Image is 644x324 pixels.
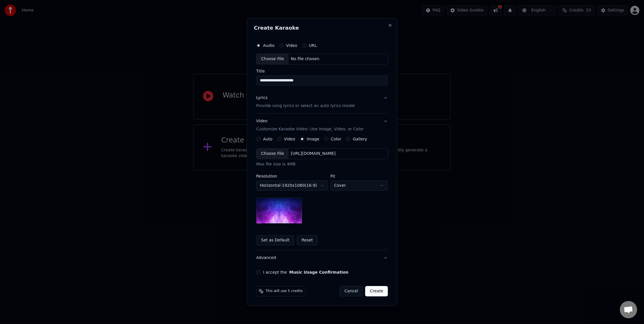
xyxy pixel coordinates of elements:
button: VideoCustomize Karaoke Video: Use Image, Video, or Color [256,114,388,137]
div: Max file size is 4MB [256,161,388,167]
div: Lyrics [256,95,267,101]
div: [URL][DOMAIN_NAME] [289,151,338,157]
label: Gallery [353,137,367,141]
div: Choose File [256,54,289,64]
button: Advanced [256,250,388,265]
label: Title [256,69,388,73]
h2: Create Karaoke [254,25,390,31]
button: I accept the [289,270,348,274]
button: LyricsProvide song lyrics or select an auto lyrics model [256,90,388,113]
label: Resolution [256,174,328,178]
p: Provide song lyrics or select an auto lyrics model [256,103,355,109]
div: VideoCustomize Karaoke Video: Use Image, Video, or Color [256,137,388,250]
label: I accept the [263,270,348,274]
div: No file chosen [289,56,322,62]
span: This will use 5 credits [266,289,303,293]
label: Audio [263,43,275,47]
label: Auto [263,137,273,141]
button: Cancel [340,286,363,296]
div: Choose File [256,148,289,159]
label: Color [331,137,342,141]
label: Fit [330,174,388,178]
label: Image [307,137,319,141]
label: Video [284,137,295,141]
button: Create [365,286,388,296]
p: Customize Karaoke Video: Use Image, Video, or Color [256,126,364,132]
button: Set as Default [256,235,294,245]
div: Video [256,118,364,132]
label: Video [286,43,297,47]
button: Reset [297,235,318,245]
label: URL [309,43,317,47]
